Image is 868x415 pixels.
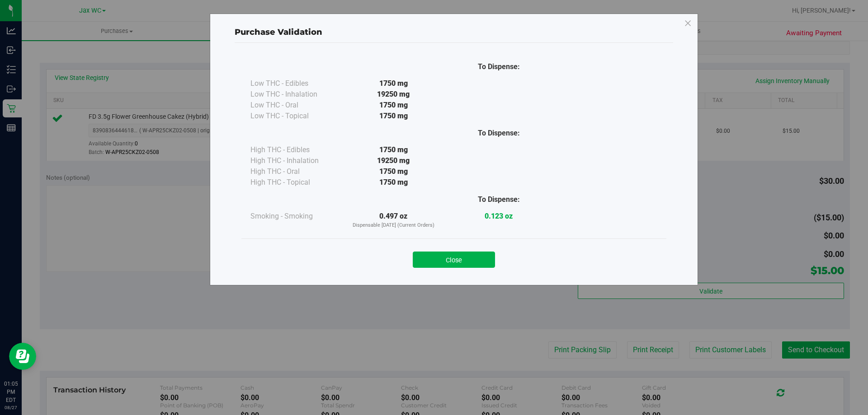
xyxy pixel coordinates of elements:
[9,343,36,370] iframe: Resource center
[250,111,341,121] div: Low THC - Topical
[235,27,322,37] span: Purchase Validation
[250,145,341,155] div: High THC - Edibles
[250,211,341,222] div: Smoking - Smoking
[250,177,341,188] div: High THC - Topical
[341,155,446,166] div: 19250 mg
[341,222,446,229] p: Dispensable [DATE] (Current Orders)
[341,111,446,121] div: 1750 mg
[250,89,341,100] div: Low THC - Inhalation
[413,252,495,268] button: Close
[341,211,446,229] div: 0.497 oz
[341,100,446,111] div: 1750 mg
[341,145,446,155] div: 1750 mg
[341,89,446,100] div: 19250 mg
[446,61,552,72] div: To Dispense:
[250,155,341,166] div: High THC - Inhalation
[446,128,552,139] div: To Dispense:
[341,166,446,177] div: 1750 mg
[250,100,341,111] div: Low THC - Oral
[485,212,513,220] strong: 0.123 oz
[341,78,446,89] div: 1750 mg
[446,194,552,205] div: To Dispense:
[250,78,341,89] div: Low THC - Edibles
[250,166,341,177] div: High THC - Oral
[341,177,446,188] div: 1750 mg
